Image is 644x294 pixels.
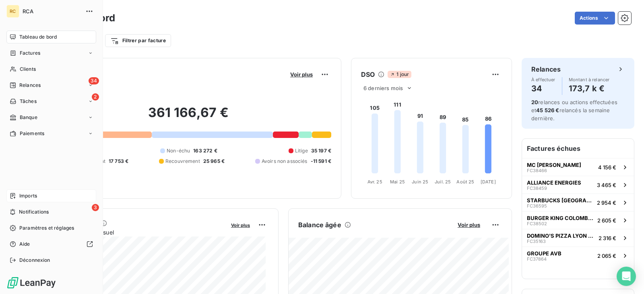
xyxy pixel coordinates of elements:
span: 25 965 € [203,158,225,165]
span: relances ou actions effectuées et relancés la semaine dernière. [531,99,617,121]
img: Logo LeanPay [6,276,56,289]
h2: 361 166,67 € [45,105,331,129]
span: Paramètres et réglages [19,224,74,232]
span: Déconnexion [19,257,50,264]
span: 17 753 € [109,158,128,165]
h6: Factures échues [522,139,634,158]
span: Montant à relancer [569,77,610,82]
span: Banque [20,114,37,121]
span: 2 065 € [597,253,616,259]
h4: 173,7 k € [569,82,610,95]
h4: 34 [531,82,555,95]
span: 6 derniers mois [363,85,403,91]
span: 3 465 € [597,182,616,188]
span: Chiffre d'affaires mensuel [45,228,225,236]
span: Voir plus [290,71,313,78]
span: DOMINO'S PIZZA LYON 8 MERMOZ [527,232,595,239]
span: Recouvrement [165,158,200,165]
span: BURGER KING COLOMBIER SAUGNIEU [527,215,594,221]
span: 2 605 € [597,217,616,224]
span: Avoirs non associés [262,158,308,165]
span: RCA [23,8,80,14]
span: 20 [531,99,538,105]
span: FC38502 [527,221,547,226]
button: BURGER KING COLOMBIER SAUGNIEUFC385022 605 € [522,211,634,229]
span: Tâches [20,98,37,105]
span: ALLIANCE ENERGIES [527,179,581,186]
span: MC [PERSON_NAME] [527,162,581,168]
h6: Balance âgée [298,220,341,230]
button: Voir plus [455,221,483,228]
span: Imports [19,192,37,199]
tspan: Juin 25 [412,179,428,185]
div: RC [6,5,19,18]
tspan: Août 25 [456,179,474,185]
span: STARBUCKS [GEOGRAPHIC_DATA] [527,197,594,204]
span: 4 156 € [598,164,616,171]
div: Open Intercom Messenger [617,267,636,286]
tspan: Mai 25 [390,179,405,185]
span: 2 316 € [599,235,616,241]
span: Voir plus [458,222,480,228]
span: Non-échu [167,147,190,154]
span: Aide [19,241,30,248]
h6: DSO [361,70,375,79]
button: ALLIANCE ENERGIESFC384593 465 € [522,176,634,193]
tspan: [DATE] [481,179,496,185]
span: Voir plus [231,222,250,228]
a: Aide [6,238,96,251]
tspan: Juil. 25 [435,179,451,185]
span: Litige [295,147,308,154]
button: STARBUCKS [GEOGRAPHIC_DATA]FC365952 954 € [522,193,634,211]
button: GROUPE AVBFC378642 065 € [522,247,634,264]
span: 35 197 € [311,147,331,154]
span: Paiements [20,130,44,137]
button: DOMINO'S PIZZA LYON 8 MERMOZFC351632 316 € [522,229,634,247]
h6: Relances [531,64,561,74]
button: Actions [575,12,615,25]
span: FC36595 [527,204,547,208]
span: 2 954 € [597,199,616,206]
tspan: Avr. 25 [367,179,382,185]
button: Filtrer par facture [105,34,171,47]
span: FC38466 [527,168,547,173]
span: 34 [89,77,99,84]
button: Voir plus [288,71,315,78]
span: FC35163 [527,239,546,244]
span: FC38459 [527,186,547,191]
span: Factures [20,49,40,57]
span: Relances [19,82,41,89]
span: À effectuer [531,77,555,82]
span: 3 [92,204,99,211]
button: Voir plus [229,221,252,228]
span: FC37864 [527,257,547,261]
button: MC [PERSON_NAME]FC384664 156 € [522,158,634,176]
span: GROUPE AVB [527,250,561,257]
span: Notifications [19,208,49,216]
span: 1 jour [388,71,411,78]
span: 2 [92,93,99,101]
span: Tableau de bord [19,33,57,41]
span: 45 526 € [536,107,559,113]
span: -11 591 € [311,158,331,165]
span: Clients [20,66,36,73]
span: 163 272 € [193,147,217,154]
